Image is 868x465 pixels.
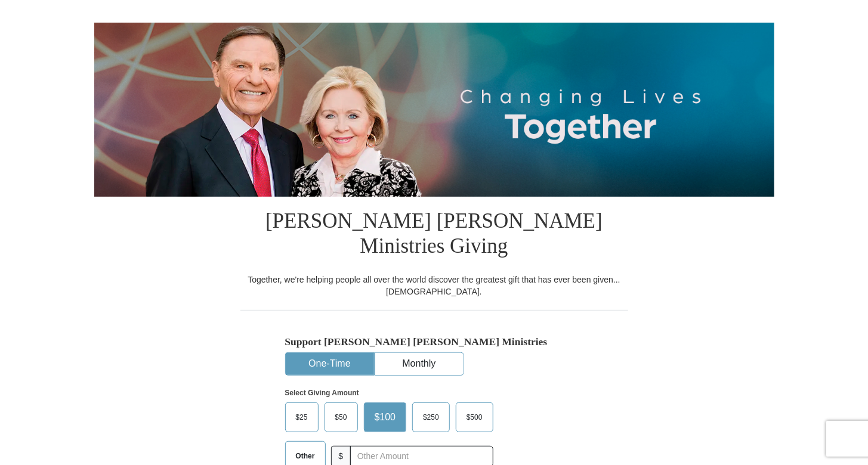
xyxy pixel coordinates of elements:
span: $25 [290,408,314,426]
h1: [PERSON_NAME] [PERSON_NAME] Ministries Giving [240,197,628,274]
h5: Support [PERSON_NAME] [PERSON_NAME] Ministries [285,336,583,348]
span: $250 [417,408,445,426]
span: $500 [461,408,489,426]
span: $100 [369,408,402,426]
div: Together, we're helping people all over the world discover the greatest gift that has ever been g... [240,274,628,297]
button: One-Time [286,353,374,375]
span: Other [290,447,321,465]
span: $50 [329,408,353,426]
button: Monthly [375,353,464,375]
strong: Select Giving Amount [285,389,359,397]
